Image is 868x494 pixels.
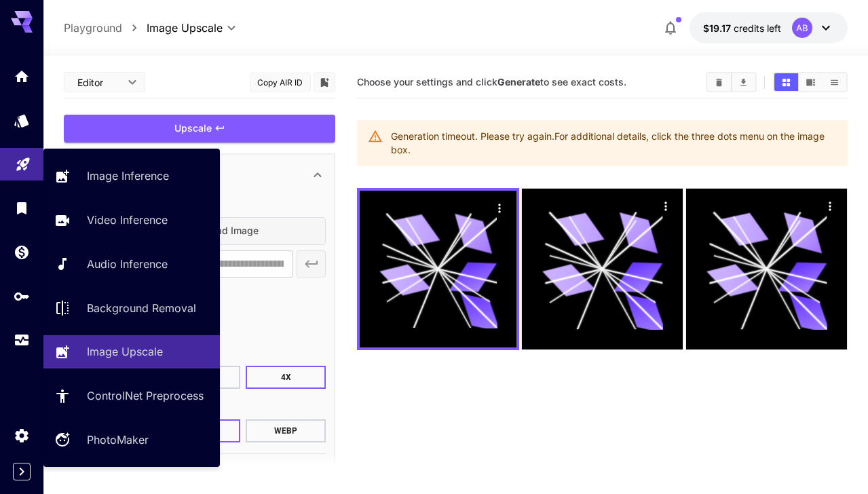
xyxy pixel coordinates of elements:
p: Image Inference [87,168,169,184]
span: $19.17 [703,22,734,34]
p: PhotoMaker [87,432,149,448]
span: Choose your settings and click to see exact costs. [357,76,626,88]
b: Generate [497,76,540,88]
button: 4X [246,366,326,389]
nav: breadcrumb [64,20,147,36]
div: Generation timeout. Please try again. For additional details, click the three dots menu on the im... [391,124,836,162]
button: $19.1662 [690,12,848,43]
a: Image Inference [43,159,220,193]
span: Image Upscale [147,20,223,36]
div: AB [792,18,812,38]
a: Background Removal [43,291,220,324]
p: Audio Inference [87,256,168,272]
a: Video Inference [43,204,220,237]
p: Image Upscale [87,343,163,360]
a: Image Upscale [43,335,220,368]
button: Expand sidebar [13,463,31,480]
a: Audio Inference [43,248,220,281]
p: Background Removal [87,300,196,316]
p: Video Inference [87,212,168,228]
button: Download All [732,73,755,91]
div: Actions [489,197,510,218]
div: Library [14,199,30,216]
div: Actions [656,195,676,216]
button: Show media in grid view [774,73,798,91]
div: Home [14,68,30,85]
button: Show media in video view [799,73,823,91]
button: WEBP [246,419,326,442]
button: Add to library [318,74,331,90]
div: Wallet [14,244,30,261]
button: Clear All [707,73,731,91]
div: Clear AllDownload All [706,72,757,92]
span: credits left [734,22,781,34]
span: Editor [77,75,119,90]
span: Upscale [174,120,212,137]
div: $19.1662 [703,21,781,35]
p: ControlNet Preprocess [87,387,204,404]
a: PhotoMaker [43,423,220,457]
a: ControlNet Preprocess [43,379,220,413]
button: Copy AIR ID [250,73,311,92]
div: Show media in grid viewShow media in video viewShow media in list view [773,72,848,92]
div: Playground [15,151,31,168]
button: Show media in list view [823,73,846,91]
div: Settings [14,427,30,444]
p: Playground [64,20,122,36]
div: Usage [14,332,30,349]
div: Models [14,112,30,129]
div: API Keys [14,288,30,305]
div: Actions [820,195,840,216]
